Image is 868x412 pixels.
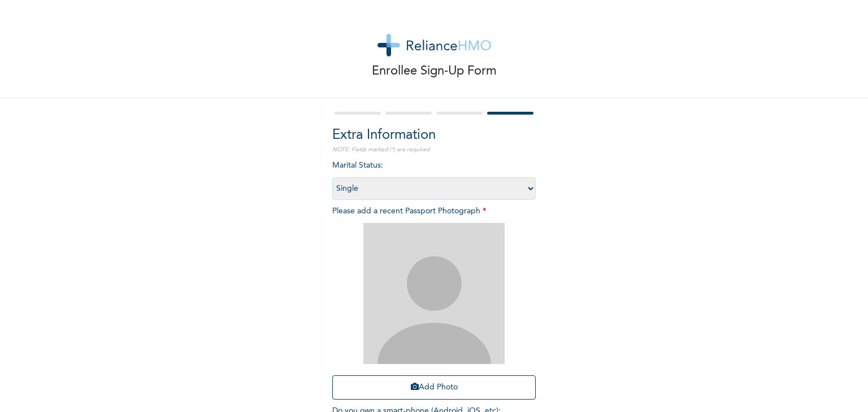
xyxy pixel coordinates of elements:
[332,375,536,400] button: Add Photo
[377,34,491,56] img: logo
[372,62,497,81] p: Enrollee Sign-Up Form
[363,223,505,364] img: Crop
[332,146,536,154] p: NOTE: Fields marked (*) are required
[332,207,536,405] span: Please add a recent Passport Photograph
[332,125,536,146] h2: Extra Information
[332,161,536,192] span: Marital Status :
